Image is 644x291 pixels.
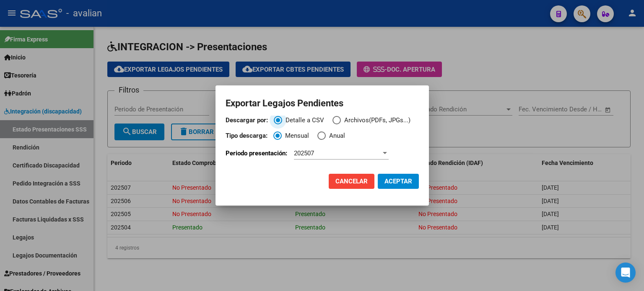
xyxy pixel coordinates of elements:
[294,149,314,157] span: 202507
[226,95,419,111] h2: Exportar Legajos Pendientes
[226,132,267,139] strong: Tipo descarga:
[226,116,419,129] mat-radio-group: Descargar por:
[226,131,419,145] mat-radio-group: Tipo de descarga:
[329,174,374,189] button: Cancelar
[282,131,309,141] span: Mensual
[282,116,324,125] span: Detalle a CSV
[335,178,368,185] span: Cancelar
[378,174,419,189] button: ACEPTAR
[326,131,345,141] span: Anual
[226,116,268,124] strong: Descargar por:
[226,149,287,157] span: Periodo presentación:
[384,178,412,185] span: ACEPTAR
[341,116,410,125] span: Archivos(PDFs, JPGs...)
[615,263,636,283] div: Open Intercom Messenger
